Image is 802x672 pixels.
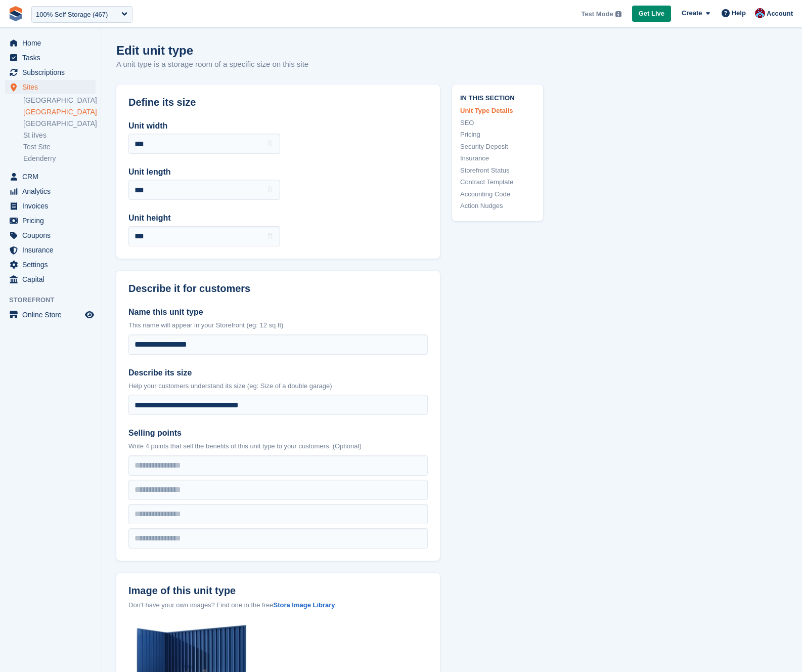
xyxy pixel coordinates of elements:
a: Accounting Code [460,189,535,199]
a: menu [5,80,96,94]
a: menu [5,199,96,213]
a: Insurance [460,153,535,163]
a: Edenderry [23,154,96,163]
span: Account [767,9,793,19]
a: Action Nudges [460,201,535,211]
a: Stora Image Library [273,601,335,609]
a: Storefront Status [460,165,535,176]
label: Name this unit type [128,306,428,318]
a: SEO [460,118,535,128]
span: Pricing [22,214,83,228]
img: icon-info-grey-7440780725fd019a000dd9b08b2336e03edf1995a4989e88bcd33f0948082b44.svg [615,11,621,17]
a: menu [5,184,96,198]
p: This name will appear in your Storefront (eg: 12 sq ft) [128,320,428,330]
a: menu [5,170,96,184]
a: menu [5,243,96,257]
a: menu [5,308,96,322]
a: [GEOGRAPHIC_DATA] [23,96,96,105]
span: Coupons [22,228,83,242]
span: Get Live [639,9,664,19]
label: Image of this unit type [128,585,428,597]
span: Analytics [22,184,83,198]
span: Settings [22,258,83,272]
a: menu [5,228,96,242]
div: Don't have your own images? Find one in the free . [128,600,428,610]
a: Contract Template [460,177,535,187]
label: Unit height [128,212,280,224]
h1: Edit unit type [116,44,308,57]
span: Create [682,8,702,18]
a: menu [5,258,96,272]
a: menu [5,36,96,50]
span: Home [22,36,83,50]
span: Invoices [22,199,83,213]
a: [GEOGRAPHIC_DATA] [23,119,96,129]
h2: Describe it for customers [128,283,428,295]
span: In this section [460,93,535,102]
span: Subscriptions [22,65,83,79]
a: Test Site [23,142,96,152]
p: Write 4 points that sell the benefits of this unit type to your customers. (Optional) [128,441,428,451]
label: Unit width [128,120,280,132]
a: Get Live [632,6,671,22]
a: Unit Type Details [460,106,535,116]
label: Describe its size [128,367,428,379]
span: Test Mode [581,9,613,19]
span: Capital [22,272,83,286]
div: 100% Self Storage (467) [36,10,108,20]
a: menu [5,272,96,286]
a: [GEOGRAPHIC_DATA] [23,107,96,117]
p: Help your customers understand its size (eg: Size of a double garage) [128,381,428,391]
a: Preview store [83,309,96,321]
img: stora-icon-8386f47178a22dfd0bd8f6a31ec36ba5ce8667c1dd55bd0f319d3a0aa187defe.svg [8,6,23,21]
span: Help [732,8,746,18]
label: Selling points [128,427,428,439]
p: A unit type is a storage room of a specific size on this site [116,59,308,70]
a: Security Deposit [460,142,535,152]
h2: Define its size [128,97,428,108]
span: CRM [22,170,83,184]
span: Online Store [22,308,83,322]
span: Insurance [22,243,83,257]
label: Unit length [128,166,280,178]
a: menu [5,51,96,65]
span: Tasks [22,51,83,65]
span: Storefront [9,295,101,305]
a: menu [5,65,96,79]
img: David Hughes [755,8,765,18]
a: St iIves [23,131,96,140]
a: menu [5,214,96,228]
span: Sites [22,80,83,94]
a: Pricing [460,130,535,140]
